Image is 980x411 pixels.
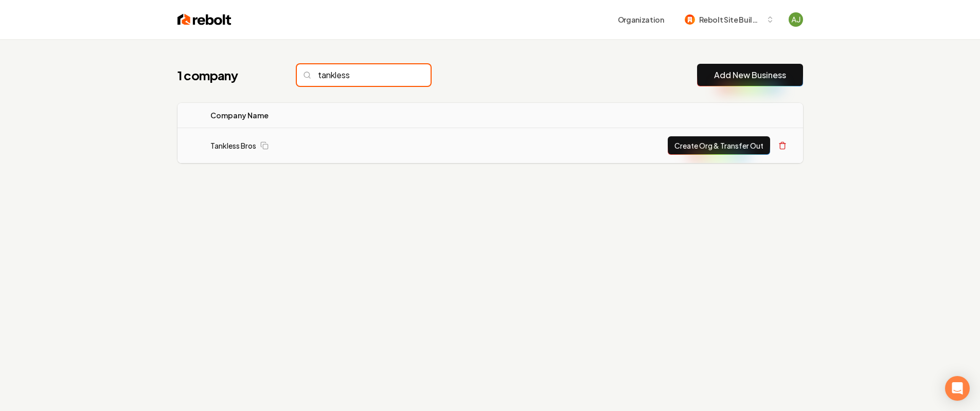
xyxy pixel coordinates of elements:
[612,10,670,29] button: Organization
[789,12,803,27] img: AJ Nimeh
[945,376,970,401] div: Open Intercom Messenger
[202,103,406,128] th: Company Name
[714,69,786,81] a: Add New Business
[668,136,770,155] button: Create Org & Transfer Out
[177,67,276,83] h1: 1 company
[789,12,803,27] button: Open user button
[697,64,803,86] button: Add New Business
[210,140,256,151] a: Tankless Bros
[685,14,695,25] img: Rebolt Site Builder
[699,14,762,25] span: Rebolt Site Builder
[177,12,231,27] img: Rebolt Logo
[297,64,431,86] input: Search...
